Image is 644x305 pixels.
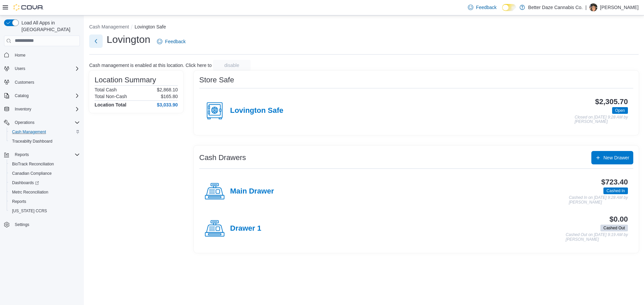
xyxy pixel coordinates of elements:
span: Canadian Compliance [9,169,80,177]
span: Dashboards [12,180,39,185]
h3: Cash Drawers [199,154,246,162]
span: Inventory [15,106,31,112]
a: Home [12,51,28,59]
h3: Location Summary [95,76,156,84]
span: Users [15,66,25,71]
button: Customers [1,77,83,87]
span: Cash Management [12,129,46,135]
button: Next [89,34,103,48]
a: Dashboards [9,179,42,187]
a: Feedback [465,1,499,14]
h3: $723.40 [601,178,628,186]
span: disable [224,62,239,69]
button: Canadian Compliance [7,169,83,178]
span: [US_STATE] CCRS [12,208,47,214]
h3: Store Safe [199,76,234,84]
button: Operations [12,119,37,127]
span: Cashed In [603,187,628,194]
span: Operations [12,119,80,127]
span: Home [15,53,25,58]
button: Cash Management [89,24,129,29]
h4: $3,033.90 [157,102,178,107]
button: Metrc Reconciliation [7,187,83,197]
p: Cashed In on [DATE] 9:28 AM by [PERSON_NAME] [569,196,628,205]
h3: $2,305.70 [595,98,628,106]
button: [US_STATE] CCRS [7,206,83,216]
span: Metrc Reconciliation [9,188,80,196]
p: [PERSON_NAME] [600,3,639,11]
span: Catalog [15,93,29,98]
span: Catalog [12,92,80,100]
button: Users [12,65,28,73]
span: Reports [12,151,80,159]
h4: Main Drawer [230,187,274,196]
button: Catalog [1,91,83,100]
a: Dashboards [7,178,83,187]
span: Feedback [165,38,185,45]
a: Reports [9,198,29,206]
span: Reports [12,199,26,204]
img: Cova [13,4,44,11]
div: Alexis Renteria [589,3,597,11]
a: Canadian Compliance [9,169,54,177]
button: disable [213,60,251,71]
span: BioTrack Reconciliation [12,161,54,167]
span: Canadian Compliance [12,171,52,176]
p: $2,868.10 [157,87,178,92]
h6: Total Cash [95,87,117,92]
a: BioTrack Reconciliation [9,160,57,168]
button: New Drawer [591,151,633,164]
nav: Complex example [4,48,80,247]
button: Cash Management [7,127,83,137]
a: Settings [12,221,32,229]
span: Settings [12,220,80,229]
span: Users [12,65,80,73]
button: Reports [7,197,83,206]
p: Closed on [DATE] 9:28 AM by [PERSON_NAME] [575,115,628,124]
a: Feedback [154,35,188,48]
h1: Lovington [107,33,150,46]
button: Lovington Safe [135,24,166,29]
span: Cash Management [9,128,80,136]
button: Settings [1,220,83,229]
h3: $0.00 [609,215,628,223]
h6: Total Non-Cash [95,94,127,99]
span: Load All Apps in [GEOGRAPHIC_DATA] [19,19,80,33]
a: Metrc Reconciliation [9,188,51,196]
input: Dark Mode [502,4,516,11]
span: Settings [15,222,29,227]
button: Traceabilty Dashboard [7,137,83,146]
button: BioTrack Reconciliation [7,159,83,169]
button: Users [1,64,83,73]
button: Inventory [12,105,34,113]
span: Open [612,107,628,114]
span: Operations [15,120,35,125]
p: $165.80 [161,94,178,99]
h4: Drawer 1 [230,224,261,233]
button: Reports [12,151,32,159]
h4: Location Total [95,102,126,107]
button: Inventory [1,104,83,114]
a: Traceabilty Dashboard [9,137,55,145]
p: Cashed Out on [DATE] 9:19 AM by [PERSON_NAME] [566,233,628,242]
button: Operations [1,118,83,127]
span: Reports [15,152,29,157]
span: Open [615,107,625,113]
span: Cashed Out [603,225,625,231]
a: Cash Management [9,128,49,136]
button: Reports [1,150,83,159]
p: Cash management is enabled at this location. Click here to [89,63,212,68]
span: Home [12,51,80,59]
nav: An example of EuiBreadcrumbs [89,23,639,31]
span: Traceabilty Dashboard [12,139,52,144]
h4: Lovington Safe [230,106,283,115]
span: Feedback [476,4,496,11]
span: Washington CCRS [9,207,80,215]
button: Home [1,50,83,60]
span: New Drawer [603,154,629,161]
span: Customers [12,78,80,86]
button: Catalog [12,92,31,100]
a: Customers [12,78,37,86]
span: Cashed Out [600,225,628,231]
